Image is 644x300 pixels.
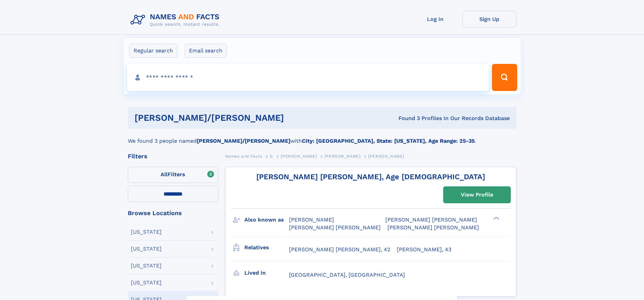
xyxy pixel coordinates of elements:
a: G [270,152,273,160]
div: [US_STATE] [131,229,162,235]
span: [PERSON_NAME] [PERSON_NAME] [385,216,477,223]
label: Filters [128,167,218,183]
span: [PERSON_NAME] [PERSON_NAME] [387,224,479,231]
img: Logo Names and Facts [128,11,225,29]
label: Email search [185,44,227,58]
h3: Also known as [244,214,289,226]
span: [PERSON_NAME] [PERSON_NAME] [289,224,381,231]
span: [PERSON_NAME] [325,154,361,159]
span: All [161,171,168,178]
span: [PERSON_NAME] [281,154,317,159]
h3: Relatives [244,242,289,253]
a: Log In [408,11,462,27]
span: [GEOGRAPHIC_DATA], [GEOGRAPHIC_DATA] [289,272,405,278]
a: Sign Up [462,11,517,27]
div: [US_STATE] [131,280,162,285]
div: Found 3 Profiles In Our Records Database [341,115,510,122]
span: [PERSON_NAME] [368,154,404,159]
div: Filters [128,153,218,159]
input: search input [127,64,489,91]
a: Names and Facts [225,152,262,160]
div: ❯ [492,216,500,221]
a: [PERSON_NAME] [PERSON_NAME], 42 [289,246,390,253]
a: [PERSON_NAME], 43 [397,246,451,253]
div: Browse Locations [128,210,218,216]
span: G [270,154,273,159]
div: [US_STATE] [131,263,162,269]
h3: Lived in [244,267,289,279]
h1: [PERSON_NAME]/[PERSON_NAME] [135,114,341,122]
b: [PERSON_NAME]/[PERSON_NAME] [197,138,290,144]
a: [PERSON_NAME] [281,152,317,160]
a: [PERSON_NAME] [325,152,361,160]
span: [PERSON_NAME] [289,216,334,223]
a: [PERSON_NAME] [PERSON_NAME], Age [DEMOGRAPHIC_DATA] [256,172,485,181]
div: We found 3 people named with . [128,129,517,145]
b: City: [GEOGRAPHIC_DATA], State: [US_STATE], Age Range: 25-35 [302,138,475,144]
a: View Profile [444,187,510,203]
div: View Profile [461,187,493,203]
label: Regular search [129,44,177,58]
div: [US_STATE] [131,246,162,252]
button: Search Button [492,64,517,91]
